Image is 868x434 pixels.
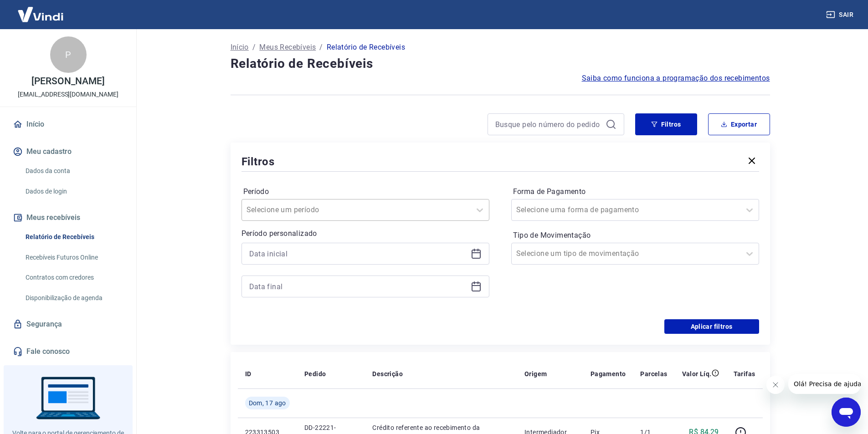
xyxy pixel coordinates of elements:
[249,280,467,293] input: Data final
[708,113,770,135] button: Exportar
[495,117,602,131] input: Busque pelo número do pedido
[524,369,547,378] p: Origem
[231,42,249,53] a: Início
[241,154,275,169] h5: Filtros
[249,247,467,260] input: Data inicial
[245,369,252,378] p: ID
[635,113,697,135] button: Filtros
[664,319,759,334] button: Aplicar filtros
[31,77,104,86] p: [PERSON_NAME]
[22,228,125,246] a: Relatório de Recebíveis
[243,186,488,197] label: Período
[11,142,125,162] button: Meu cadastro
[249,398,286,408] span: Dom, 17 ago
[327,42,405,53] p: Relatório de Recebíveis
[319,42,323,53] p: /
[372,369,403,378] p: Descrição
[824,6,857,23] button: Sair
[11,0,70,28] img: Vindi
[832,398,861,427] iframe: Botão para abrir a janela de mensagens
[22,162,125,180] a: Dados da conta
[22,289,125,307] a: Disponibilização de agenda
[640,369,667,378] p: Parcelas
[259,42,316,53] a: Meus Recebíveis
[766,376,785,394] iframe: Fechar mensagem
[5,6,77,14] span: Olá! Precisa de ajuda?
[18,90,118,99] p: [EMAIL_ADDRESS][DOMAIN_NAME]
[231,55,770,73] h4: Relatório de Recebíveis
[22,268,125,287] a: Contratos com credores
[11,208,125,228] button: Meus recebíveis
[304,369,326,378] p: Pedido
[252,42,256,53] p: /
[513,230,757,241] label: Tipo de Movimentação
[22,248,125,267] a: Recebíveis Futuros Online
[513,186,757,197] label: Forma de Pagamento
[11,342,125,362] a: Fale conosco
[788,374,861,394] iframe: Mensagem da empresa
[582,73,770,84] a: Saiba como funciona a programação dos recebimentos
[241,228,489,239] p: Período personalizado
[591,369,626,378] p: Pagamento
[11,114,125,134] a: Início
[11,314,125,334] a: Segurança
[734,369,755,378] p: Tarifas
[22,182,125,201] a: Dados de login
[682,369,712,378] p: Valor Líq.
[50,36,87,73] div: P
